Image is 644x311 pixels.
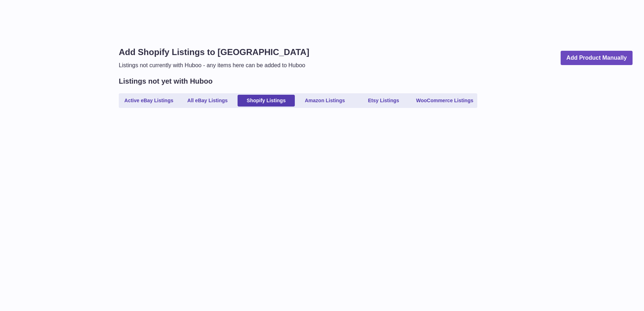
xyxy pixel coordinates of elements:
[414,95,476,107] a: WooCommerce Listings
[119,76,213,86] h2: Listings not yet with Huboo
[119,61,309,69] p: Listings not currently with Huboo - any items here can be added to Huboo
[179,95,236,107] a: All eBay Listings
[561,51,633,65] a: Add Product Manually
[238,95,295,107] a: Shopify Listings
[296,95,353,107] a: Amazon Listings
[355,95,412,107] a: Etsy Listings
[120,95,177,107] a: Active eBay Listings
[119,46,309,58] h1: Add Shopify Listings to [GEOGRAPHIC_DATA]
